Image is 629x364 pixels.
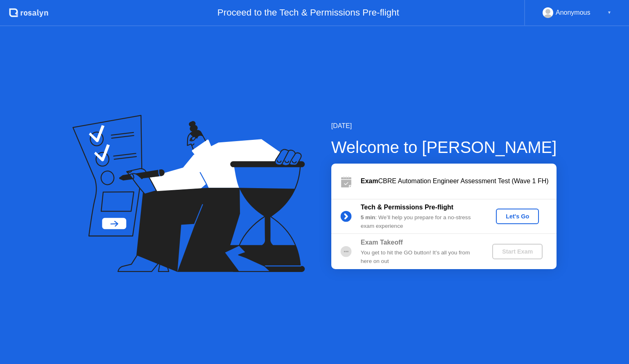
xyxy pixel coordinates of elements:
b: 5 min [361,214,376,220]
b: Tech & Permissions Pre-flight [361,204,453,211]
b: Exam [361,178,378,184]
div: [DATE] [331,121,557,131]
div: Start Exam [496,248,539,255]
div: Anonymous [556,7,591,18]
div: Welcome to [PERSON_NAME] [331,135,557,160]
div: CBRE Automation Engineer Assessment Test (Wave 1 FH) [361,176,557,186]
button: Start Exam [492,244,543,259]
div: Let's Go [499,213,536,220]
div: You get to hit the GO button! It’s all you from here on out [361,249,479,265]
b: Exam Takeoff [361,239,403,246]
div: ▼ [607,7,611,18]
div: : We’ll help you prepare for a no-stress exam experience [361,213,479,230]
button: Let's Go [496,209,539,224]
